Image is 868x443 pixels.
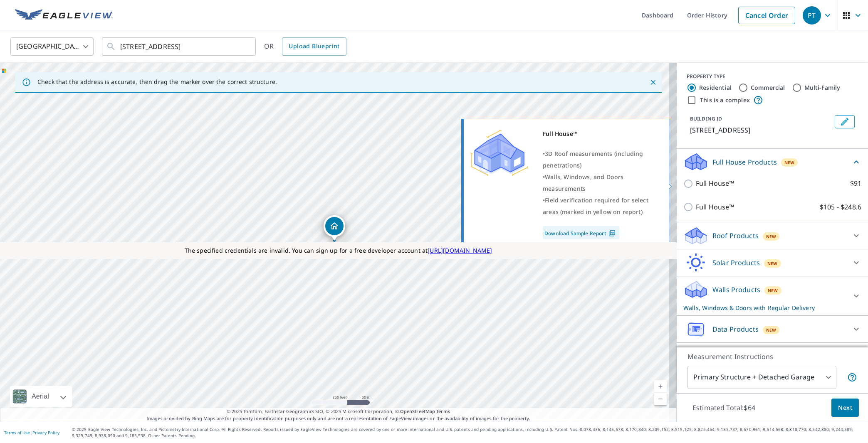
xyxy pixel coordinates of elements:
[696,202,734,212] p: Full House™
[683,346,861,370] div: Other ProductsNew
[543,148,658,171] div: •
[543,226,619,239] a: Download Sample Report
[831,399,859,417] button: Next
[282,37,346,56] a: Upload Blueprint
[687,73,858,80] div: PROPERTY TYPE
[227,408,450,415] span: © 2025 TomTom, Earthstar Geographics SIO, © 2025 Microsoft Corporation, ©
[767,260,778,267] span: New
[835,115,855,128] button: Edit building 1
[804,84,841,92] label: Multi-Family
[428,246,492,254] a: [URL][DOMAIN_NAME]
[686,399,762,417] p: Estimated Total: $64
[690,125,831,135] p: [STREET_ADDRESS]
[712,258,760,268] p: Solar Products
[838,403,852,413] span: Next
[712,231,759,241] p: Roof Products
[37,78,277,86] p: Check that the address is accurate, then drag the marker over the correct structure.
[543,194,658,218] div: •
[543,128,658,140] div: Full House™
[850,178,861,189] p: $91
[751,84,785,92] label: Commercial
[683,226,861,246] div: Roof ProductsNew
[543,196,648,216] span: Field verification required for select areas (marked in yellow on report)
[400,408,435,414] a: OpenStreetMap
[654,393,667,405] a: Current Level 17, Zoom Out
[766,327,777,333] span: New
[847,372,857,382] span: Your report will include the primary structure and a detached garage if one exists.
[543,171,658,194] div: •
[654,380,667,393] a: Current Level 17, Zoom In
[72,426,864,439] p: © 2025 Eagle View Technologies, Inc. and Pictometry International Corp. All Rights Reserved. Repo...
[289,41,339,52] span: Upload Blueprint
[683,303,846,312] p: Walls, Windows & Doors with Regular Delivery
[264,37,346,56] div: OR
[683,280,861,312] div: Walls ProductsNewWalls, Windows & Doors with Regular Delivery
[470,128,528,178] img: Premium
[738,7,795,24] a: Cancel Order
[712,157,777,167] p: Full House Products
[699,84,732,92] label: Residential
[700,96,750,104] label: This is a complex
[10,386,72,407] div: Aerial
[683,253,861,273] div: Solar ProductsNew
[4,430,59,435] p: |
[648,77,658,88] button: Close
[606,229,618,237] img: Pdf Icon
[324,215,345,241] div: Dropped pin, building 1, Residential property, 34 Harvest Ave Staten Island, NY 10310
[687,352,857,362] p: Measurement Instructions
[543,150,643,169] span: 3D Roof measurements (including penetrations)
[543,173,623,192] span: Walls, Windows, and Doors measurements
[712,285,760,295] p: Walls Products
[687,366,836,389] div: Primary Structure + Detached Garage
[436,408,450,414] a: Terms
[683,319,861,339] div: Data ProductsNew
[784,159,795,166] span: New
[15,9,113,22] img: EV Logo
[32,430,59,436] a: Privacy Policy
[4,430,30,436] a: Terms of Use
[803,6,821,25] div: PT
[766,233,777,240] span: New
[29,386,52,407] div: Aerial
[712,324,759,334] p: Data Products
[768,287,778,294] span: New
[10,35,94,58] div: [GEOGRAPHIC_DATA]
[683,152,861,172] div: Full House ProductsNew
[820,202,861,212] p: $105 - $248.6
[690,115,722,122] p: BUILDING ID
[696,178,734,189] p: Full House™
[120,35,239,58] input: Search by address or latitude-longitude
